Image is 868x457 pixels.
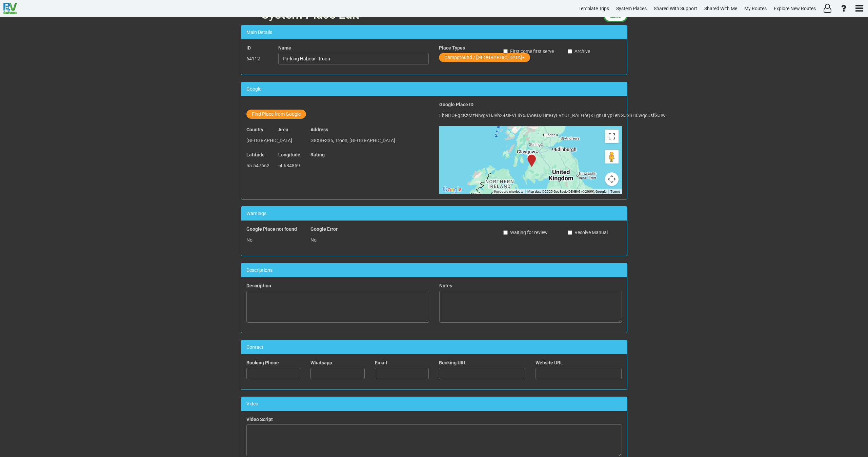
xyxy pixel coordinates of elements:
[744,6,767,11] span: My Routes
[246,151,265,158] label: Latitude
[536,359,563,366] label: Website URL
[241,340,627,354] div: Contact
[568,229,608,236] label: Resolve Manual
[3,3,17,14] img: RvPlanetLogo.png
[439,359,466,366] label: Booking URL
[246,226,297,232] label: Google Place not found
[494,189,523,194] button: Keyboard shortcuts
[605,130,619,143] button: Toggle fullscreen view
[310,138,395,143] span: G8X8+336, Troon, [GEOGRAPHIC_DATA]
[503,229,548,236] label: Waiting for review
[310,151,325,158] label: Rating
[503,49,508,54] input: First come first serve
[439,44,465,51] label: Place Types
[278,151,300,158] label: Longitude
[246,110,306,119] button: Find Place from Google
[246,163,269,168] span: 55.547662
[246,44,251,51] label: ID
[774,6,816,11] span: Explore New Routes
[241,25,627,39] div: Main Details
[576,2,612,15] a: Template Trips
[439,101,473,108] label: Google Place ID
[654,6,697,11] span: Shared With Support
[246,138,292,143] span: [GEOGRAPHIC_DATA]
[241,397,627,411] div: Video
[441,185,463,194] img: Google
[375,359,387,366] label: Email
[527,190,606,193] span: Map data ©2025 GeoBasis-DE/BKG (©2009), Google
[610,190,620,193] a: Terms (opens in new tab)
[278,163,300,168] span: -4.684859
[605,150,619,164] button: Drag Pegman onto the map to open Street View
[568,230,572,235] input: Resolve Manual
[246,53,268,64] p: 64112
[503,230,508,235] input: Waiting for review
[704,6,737,11] span: Shared With Me
[616,6,647,11] span: System Places
[246,282,271,289] label: Description
[278,44,291,51] label: Name
[741,2,770,15] a: My Routes
[246,416,273,423] label: Video Script
[241,263,627,277] div: Descriptions
[701,2,740,15] a: Shared With Me
[579,6,609,11] span: Template Trips
[310,126,328,133] label: Address
[568,49,572,54] input: Archive
[503,48,554,55] label: First come first serve
[605,172,619,186] button: Map camera controls
[246,237,253,243] span: No
[651,2,700,15] a: Shared With Support
[613,2,650,15] a: System Places
[246,359,279,366] label: Booking Phone
[241,82,627,96] div: Google
[246,126,263,133] label: Country
[241,207,627,221] div: Warnings
[568,48,590,55] label: Archive
[439,53,530,62] button: Campground / [GEOGRAPHIC_DATA]
[310,359,332,366] label: Whatsapp
[439,282,452,289] label: Notes
[771,2,819,15] a: Explore New Routes
[439,113,666,118] span: EhNHOFg4KzMzNiwgVHJvb24sIFVLIiY6JAoKDZHmGyEVriU1_RALGhQKEgnHLypTeNGJSBH6wqcUsfGJIw
[310,226,338,232] label: Google Error
[310,237,317,243] span: No
[441,185,463,194] a: Open this area in Google Maps (opens a new window)
[278,126,288,133] label: Area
